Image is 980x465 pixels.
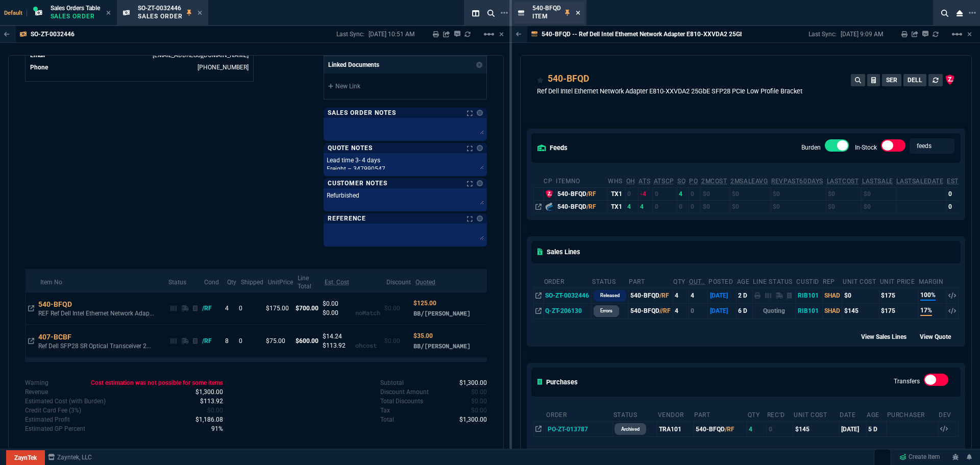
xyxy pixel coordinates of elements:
[328,82,482,91] a: New Link
[938,407,958,422] th: Dev
[200,270,224,292] th: Cond
[542,30,837,38] p: 540-BFQD -- Ref Dell Intel Ethernet Network Adapter E810-XXVDA2 25GbE SFP28 PCIe Low Profile Bracket
[223,292,237,325] td: 4
[4,10,27,16] span: Default
[808,30,841,38] p: Last Sync:
[673,303,689,319] td: 4
[689,178,698,185] abbr: Total units on open Purchase Orders
[323,299,355,308] p: $0.00
[81,378,223,387] p: spec.value
[200,398,223,405] span: Cost with burden
[689,288,708,303] td: 4
[25,415,70,424] p: undefined
[355,308,380,317] p: noMatch
[826,187,862,200] td: $0
[548,72,589,85] a: 540-BFQD
[237,325,264,357] td: 0
[459,416,487,423] span: 1300
[186,415,223,424] p: spec.value
[586,190,596,198] span: /RF
[767,422,793,437] td: 0
[328,60,379,69] p: Linked Documents
[195,388,223,396] span: 1300
[186,387,223,397] p: spec.value
[45,453,95,462] a: msbcCompanyName
[657,422,694,437] td: TRA101
[894,378,920,385] label: Transfers
[535,426,542,433] nx-icon: Open In Opposite Panel
[701,200,730,213] td: $0
[654,178,674,185] abbr: ATS with all companies combined
[544,274,592,288] th: Order
[576,9,580,17] nx-icon: Close Tab
[380,378,404,387] p: undefined
[355,341,377,350] p: ohcost
[532,5,561,12] span: 540-BFQD
[638,200,653,213] td: 4
[380,397,423,406] p: undefined
[694,422,747,437] td: 540-BFQD
[557,189,606,199] div: 540-BFQD
[796,303,822,319] td: RIB101
[138,5,181,12] span: SO-ZT-0032446
[557,202,606,211] div: 540-BFQD
[747,407,767,422] th: Qty
[198,406,223,415] p: spec.value
[600,291,620,300] p: Released
[413,332,433,339] span: Quoted Cost
[51,5,100,12] span: Sales Orders Table
[323,308,355,317] p: $0.00
[537,72,544,86] div: Add to Watchlist
[237,292,264,325] td: 0
[638,187,653,200] td: -4
[106,9,111,17] nx-icon: Close Tab
[25,424,85,433] p: undefined
[701,187,730,200] td: $0
[535,307,542,314] nx-icon: Open In Opposite Panel
[952,7,967,19] nx-icon: Close Workbench
[677,200,689,213] td: 0
[822,274,842,288] th: Rep
[28,305,34,312] nx-icon: Open In Opposite Panel
[516,31,522,38] nx-icon: Back to Table
[730,187,771,200] td: $0
[544,288,592,303] td: SO-ZT-0032446
[535,292,542,299] nx-icon: Open In Opposite Panel
[701,178,727,185] abbr: Avg cost of all PO invoices for 2 months (with burden)
[26,325,650,357] tr: Ref Dell SFP28 SR Optical Transceiver 25GbE, Customer Kit
[223,325,237,357] td: 8
[237,270,264,292] th: Shipped
[202,424,223,433] p: spec.value
[673,274,689,288] th: QTY
[708,274,737,288] th: Posted
[879,303,918,319] td: $175
[600,307,612,315] p: errors
[195,416,223,423] span: 1186.08
[535,203,542,210] nx-icon: Open In Opposite Panel
[659,292,669,299] span: /RF
[918,274,947,288] th: Margin
[822,303,842,319] td: SHAD
[626,178,635,185] abbr: Total units in inventory.
[544,303,592,319] td: Q-ZT-206130
[592,274,628,288] th: Status
[621,425,640,433] p: archived
[628,288,673,303] td: 540-BFQD
[471,398,487,405] span: 0
[461,397,487,406] p: spec.value
[839,407,866,422] th: Date
[369,30,414,38] p: [DATE] 10:51 AM
[862,178,893,185] abbr: The last SO Inv price. No time limit. (ignore zeros)
[138,12,183,20] p: Sales Order
[461,406,487,415] p: spec.value
[501,8,508,18] nx-icon: Open New Tab
[38,332,81,342] div: 407-BCBF
[861,331,916,341] div: View Sales Lines
[38,309,154,317] p: REF Ref Dell Intel Ethernet Network Adap...
[483,28,495,40] mat-icon: Example home icon
[537,377,578,387] h5: Purchases
[28,337,34,345] nx-icon: Open In Opposite Panel
[413,300,436,307] span: Quoted Cost
[25,387,48,397] p: undefined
